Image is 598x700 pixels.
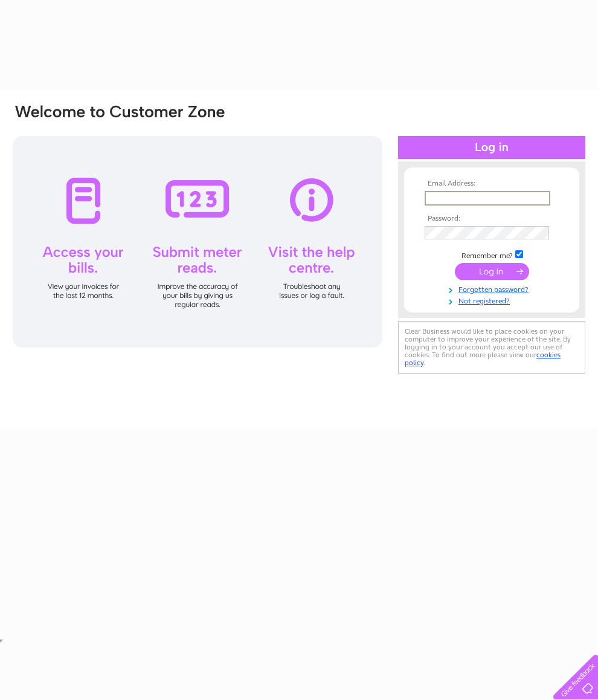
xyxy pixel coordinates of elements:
td: Remember me? [422,248,562,261]
a: Forgotten password? [425,283,562,294]
th: Password: [422,215,562,223]
th: Email Address: [422,180,562,188]
div: Clear Business would like to place cookies on your computer to improve your experience of the sit... [398,321,585,374]
a: Not registered? [425,294,562,306]
input: Submit [455,263,529,280]
a: cookies policy [405,351,561,367]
